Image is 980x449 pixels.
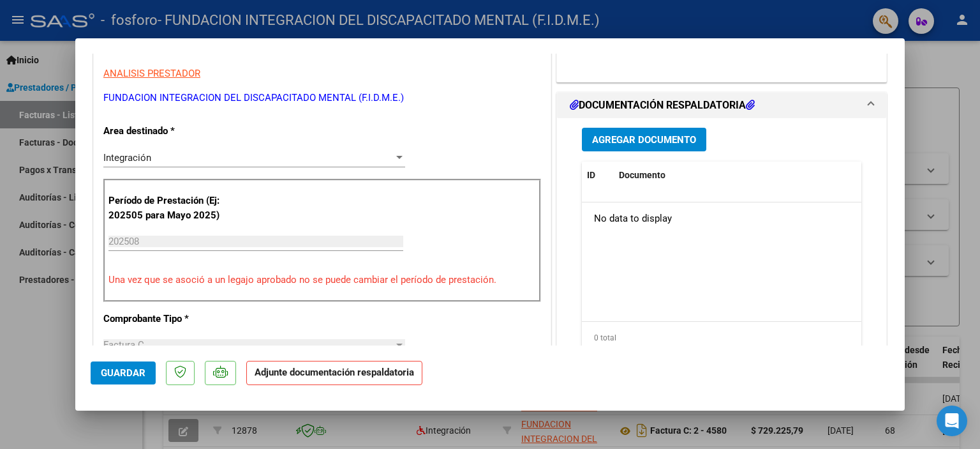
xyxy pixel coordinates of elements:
[108,194,237,222] p: Período de Prestación (Ej: 202505 para Mayo 2025)
[570,98,755,113] h1: DOCUMENTACIÓN RESPALDATORIA
[557,118,886,383] div: DOCUMENTACIÓN RESPALDATORIA
[592,134,696,146] span: Agregar Documento
[587,170,595,180] span: ID
[557,93,886,118] mat-expansion-panel-header: DOCUMENTACIÓN RESPALDATORIA
[103,68,200,79] span: ANALISIS PRESTADOR
[582,162,614,189] datatable-header-cell: ID
[255,367,414,378] strong: Adjunte documentación respaldatoria
[108,273,536,287] p: Una vez que se asoció a un legajo aprobado no se puede cambiar el período de prestación.
[582,322,861,354] div: 0 total
[103,312,235,326] p: Comprobante Tipo *
[103,124,235,139] p: Area destinado *
[103,91,541,105] p: FUNDACION INTEGRACION DEL DISCAPACITADO MENTAL (F.I.D.M.E.)
[103,339,144,351] span: Factura C
[619,170,665,180] span: Documento
[937,406,967,436] div: Open Intercom Messenger
[101,367,145,379] span: Guardar
[103,152,151,164] span: Integración
[91,361,156,384] button: Guardar
[582,128,706,151] button: Agregar Documento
